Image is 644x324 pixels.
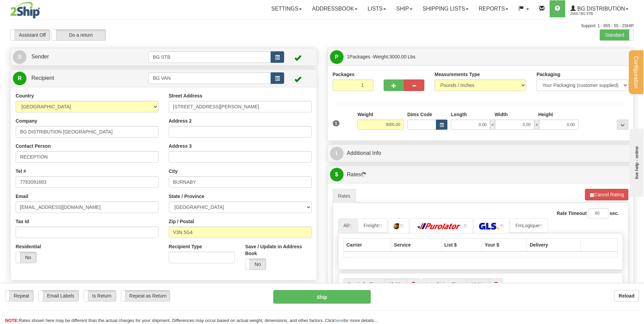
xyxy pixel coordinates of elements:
span: I [330,147,344,160]
label: Company [16,118,37,124]
span: P [330,50,344,64]
span: x [490,120,495,130]
a: Freight [358,218,387,233]
th: Service [391,238,441,251]
a: here [335,318,344,323]
a: S Sender [13,50,148,64]
a: BG Distribution 2569 / BG STB [565,0,633,17]
label: State / Province [169,193,204,200]
label: Street Address [169,92,202,99]
a: Settings [266,0,307,17]
a: R Recipient [13,71,133,85]
span: 1 [333,120,340,126]
label: Recipient Type [169,243,202,250]
button: Reload [614,290,639,302]
label: Height [538,111,553,118]
label: Measurements Type [435,71,480,78]
label: Last Pickup Time [422,278,466,290]
span: 3000.00 [389,54,407,59]
span: 1 [347,54,350,59]
img: GLS Canada [479,223,499,230]
div: Support: 1 - 855 - 55 - 2SHIP [10,23,634,29]
label: Rate Timeout [557,210,587,217]
label: Length [451,111,467,118]
a: P 1Packages -Weight:3000.00 Lbs [330,50,631,64]
a: Shipping lists [418,0,474,17]
img: tiny_red.gif [539,224,542,228]
span: Packages - [347,50,416,64]
img: logo2569.jpg [10,2,40,19]
span: BG Distribution [576,6,625,12]
a: Addressbook [307,0,363,17]
label: Standard [600,30,633,40]
img: tiny_red.gif [379,224,382,228]
button: Cancel Rating [585,189,628,200]
a: Ship [391,0,417,17]
label: Assistant Off [11,30,50,40]
label: Dims Code [407,111,432,118]
label: Country [16,92,34,99]
img: UPS [393,223,399,230]
label: Save / Update in Address Book [245,243,311,257]
span: x [534,120,539,130]
iframe: chat widget [628,127,643,197]
span: R [13,72,26,85]
label: City [169,168,178,175]
label: Zip / Postal [169,218,194,225]
label: Tel # [16,168,26,175]
label: Email Labels [39,290,78,301]
a: $Rates [330,168,631,182]
label: No [245,259,266,270]
label: Repeat as Return [121,290,170,301]
a: IAdditional Info [330,146,631,160]
label: Residential [16,243,41,250]
span: $ [330,168,344,181]
span: 2569 / BG STB [570,11,621,17]
span: Lbs [408,54,416,59]
th: List $ [441,238,482,251]
a: Rates [333,189,356,203]
label: Tax Id [16,218,29,225]
input: Recipient Id [148,72,271,84]
img: tiny_red.gif [500,224,504,228]
img: tiny_red.gif [464,224,467,228]
label: Do a return [52,30,106,40]
a: All [338,218,358,233]
a: Lists [363,0,391,17]
label: Contact Person [16,143,51,149]
img: tiny_red.gif [349,224,352,228]
label: sec. [610,210,619,217]
div: live help - online [5,6,63,11]
label: Email [16,193,28,200]
input: Sender Id [148,51,271,63]
span: NOTE: [5,318,19,323]
img: Purolator [415,223,463,230]
span: Sender [31,54,49,59]
img: Progress.gif [361,172,366,177]
th: Delivery [527,238,581,251]
b: Reload [619,293,634,299]
th: Carrier [344,238,391,251]
label: Width [495,111,508,118]
input: Enter a location [169,101,312,112]
label: Is Return [84,290,116,301]
label: No [16,252,36,263]
button: Configuration [629,50,643,94]
span: Weight: [373,54,415,59]
label: Weight [357,111,373,118]
a: Reports [474,0,513,17]
label: Packages [333,71,355,78]
img: tiny_red.gif [400,224,404,228]
label: Address 3 [169,143,192,149]
label: Packaging [536,71,560,78]
a: FmLogique [510,218,548,233]
th: Your $ [482,238,527,251]
button: Ship [273,290,370,304]
label: Address 2 [169,118,192,124]
span: S [13,50,26,64]
label: Repeat [5,290,33,301]
span: Recipient [31,75,54,81]
label: Ready By Time [344,278,384,290]
div: ... [617,120,628,130]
